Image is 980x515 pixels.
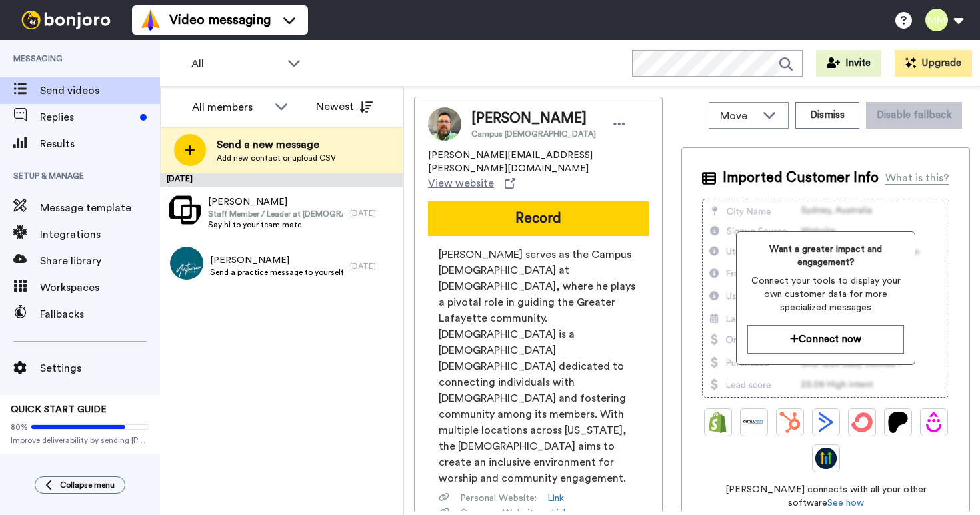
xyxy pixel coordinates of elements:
img: Ontraport [743,412,765,433]
button: Connect now [747,325,904,354]
button: Disable fallback [866,102,962,129]
span: [PERSON_NAME] serves as the Campus [DEMOGRAPHIC_DATA] at [DEMOGRAPHIC_DATA], where he plays a piv... [439,247,638,486]
span: Collapse menu [60,480,115,490]
span: All [191,56,281,72]
img: GoHighLevel [815,448,837,469]
img: Image of Jon Schirm [428,107,461,141]
button: Collapse menu [35,476,125,494]
img: Shopify [707,412,729,433]
span: [PERSON_NAME] [210,254,343,267]
button: Upgrade [895,50,972,77]
span: Staff Member / Leader at [DEMOGRAPHIC_DATA] [GEOGRAPHIC_DATA] [208,209,343,219]
span: Want a greater impact and engagement? [747,243,904,269]
button: Dismiss [795,102,859,129]
button: Record [428,201,649,236]
div: [DATE] [160,173,403,187]
div: [DATE] [350,208,397,219]
a: See how [827,498,864,508]
img: ActiveCampaign [815,412,837,433]
img: bj-logo-header-white.svg [16,11,116,29]
a: Link [547,492,564,505]
span: Fallbacks [40,306,160,322]
span: [PERSON_NAME] connects with all your other software [702,483,949,510]
img: 1e4ecac1-ebde-4377-ba32-930ab7d12944.png [170,247,203,280]
span: 80% [11,422,28,432]
a: View website [428,175,515,191]
span: Video messaging [169,11,271,29]
button: Invite [816,50,881,77]
span: Message template [40,200,160,216]
span: Personal Website : [460,492,537,505]
img: Drip [923,412,945,433]
span: Improve deliverability by sending [PERSON_NAME]’s from your own email [11,435,149,446]
button: Newest [306,93,383,120]
div: All members [192,99,268,115]
div: What is this? [885,170,949,186]
span: [PERSON_NAME] [208,195,343,209]
span: Settings [40,360,160,376]
span: Move [720,108,756,124]
img: vm-color.svg [140,9,161,31]
span: Replies [40,109,135,125]
span: Say hi to your team mate [208,219,343,230]
span: Add new contact or upload CSV [217,153,336,163]
span: Connect your tools to display your own customer data for more specialized messages [747,274,904,314]
img: 0fc93d41-17df-466b-921c-c6fb5ee2ba5e.png [168,193,201,227]
span: Campus [DEMOGRAPHIC_DATA] [471,129,596,139]
span: Integrations [40,227,160,243]
img: ConvertKit [851,412,873,433]
div: [DATE] [350,261,397,272]
img: Hubspot [779,412,801,433]
span: Imported Customer Info [723,168,879,188]
span: Send videos [40,83,160,99]
span: Send a practice message to yourself [210,267,343,278]
span: View website [428,175,494,191]
span: [PERSON_NAME][EMAIL_ADDRESS][PERSON_NAME][DOMAIN_NAME] [428,149,649,175]
span: [PERSON_NAME] [471,109,596,129]
img: Patreon [887,412,909,433]
span: Results [40,136,160,152]
span: Send a new message [217,137,336,153]
span: Workspaces [40,280,160,296]
span: QUICK START GUIDE [11,405,107,414]
span: Share library [40,253,160,269]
